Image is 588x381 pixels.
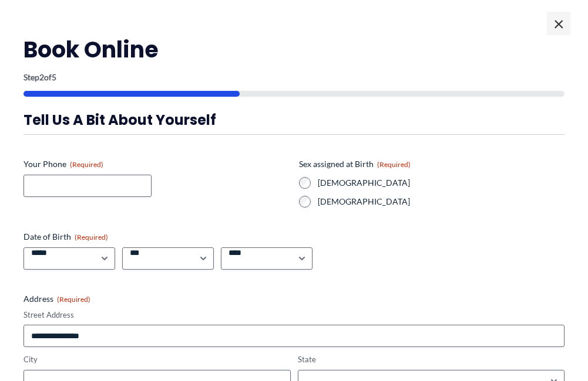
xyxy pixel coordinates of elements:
legend: Sex assigned at Birth [299,158,411,170]
span: (Required) [377,160,411,169]
label: Your Phone [23,158,290,170]
label: City [23,354,291,365]
span: (Required) [75,233,108,241]
span: (Required) [70,160,103,169]
span: (Required) [57,295,90,304]
label: [DEMOGRAPHIC_DATA] [318,196,565,207]
span: × [547,12,570,35]
legend: Address [23,293,90,305]
span: 2 [39,72,44,82]
label: [DEMOGRAPHIC_DATA] [318,177,565,189]
legend: Date of Birth [23,231,108,243]
h2: Book Online [23,35,565,64]
h3: Tell us a bit about yourself [23,111,565,129]
label: Street Address [23,309,565,321]
p: Step of [23,73,565,81]
span: 5 [52,72,56,82]
label: State [298,354,565,365]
